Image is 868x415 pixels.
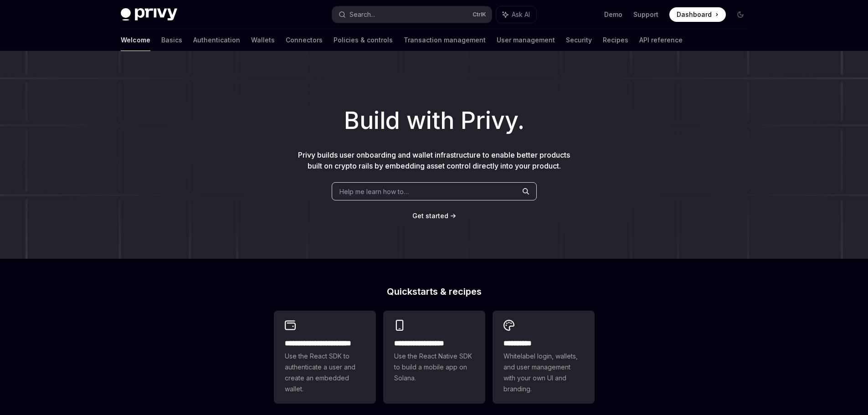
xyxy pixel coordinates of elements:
a: **** **** **** ***Use the React Native SDK to build a mobile app on Solana. [383,311,485,404]
a: API reference [639,29,683,51]
a: User management [497,29,555,51]
button: Toggle dark mode [733,7,748,22]
a: Security [566,29,592,51]
a: Dashboard [669,7,726,22]
img: dark logo [121,8,177,21]
h2: Quickstarts & recipes [274,287,595,296]
span: Help me learn how to… [339,187,409,196]
span: Ctrl K [473,11,486,18]
span: Get started [412,212,448,220]
a: Recipes [603,29,628,51]
a: Demo [604,10,622,19]
a: Support [633,10,658,19]
a: Get started [412,211,448,220]
span: Ask AI [512,10,530,19]
a: Wallets [251,29,275,51]
div: Search... [349,9,375,20]
span: Whitelabel login, wallets, and user management with your own UI and branding. [503,351,584,395]
a: **** *****Whitelabel login, wallets, and user management with your own UI and branding. [493,311,595,404]
a: Connectors [286,29,323,51]
span: Privy builds user onboarding and wallet infrastructure to enable better products built on crypto ... [298,150,570,170]
span: Use the React Native SDK to build a mobile app on Solana. [394,351,474,384]
span: Dashboard [677,10,712,19]
a: Authentication [193,29,240,51]
h1: Build with Privy. [15,103,853,138]
a: Policies & controls [334,29,393,51]
span: Use the React SDK to authenticate a user and create an embedded wallet. [285,351,365,395]
a: Basics [161,29,182,51]
button: Search...CtrlK [332,6,492,23]
a: Transaction management [404,29,486,51]
button: Ask AI [496,6,536,23]
a: Welcome [121,29,150,51]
